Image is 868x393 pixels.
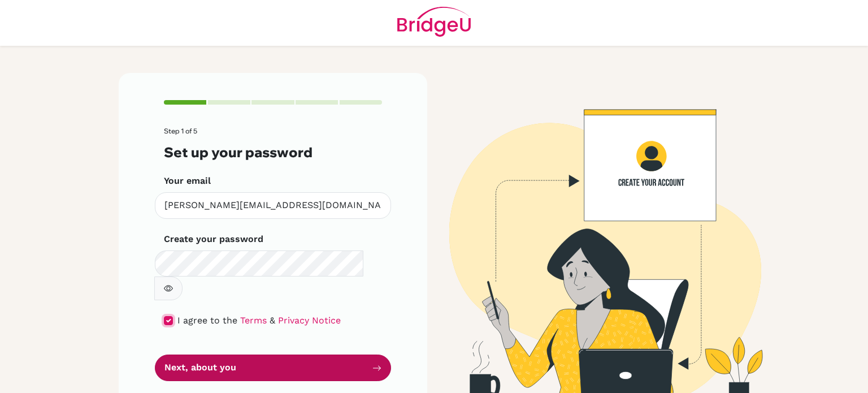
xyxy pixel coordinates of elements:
[164,127,197,135] span: Step 1 of 5
[164,144,382,161] h3: Set up your password
[164,174,211,188] label: Your email
[155,355,391,381] button: Next, about you
[164,232,263,246] label: Create your password
[270,315,275,326] span: &
[240,315,267,326] a: Terms
[155,192,391,219] input: Insert your email*
[177,315,237,326] span: I agree to the
[278,315,341,326] a: Privacy Notice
